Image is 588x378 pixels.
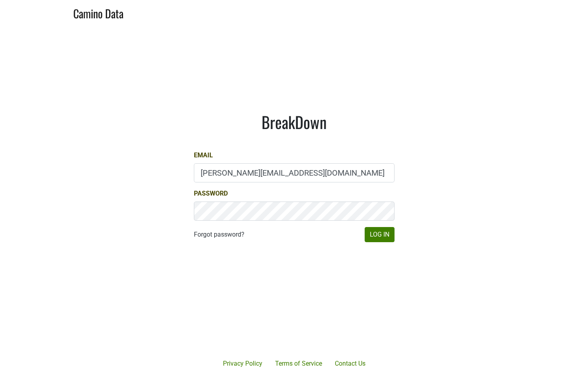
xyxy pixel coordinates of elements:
[194,151,213,160] label: Email
[194,230,244,239] a: Forgot password?
[194,189,228,198] label: Password
[194,112,395,131] h1: BreakDown
[217,356,269,372] a: Privacy Policy
[365,227,395,242] button: Log In
[73,3,123,22] a: Camino Data
[328,356,372,372] a: Contact Us
[269,356,328,372] a: Terms of Service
